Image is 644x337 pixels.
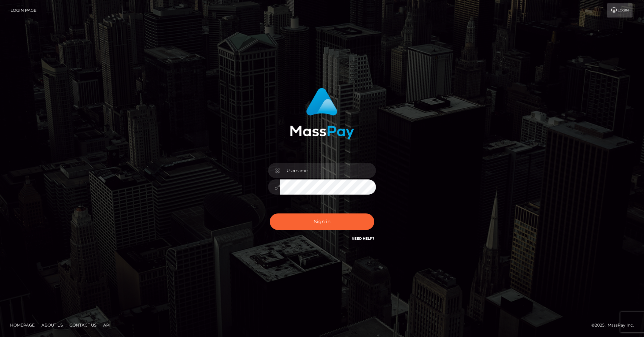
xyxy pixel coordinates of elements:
[10,3,36,18] a: Login Page
[591,322,639,329] div: © 2025 , MassPay Inc.
[270,213,374,230] button: Sign in
[290,88,354,139] img: MassPay Login
[280,163,376,178] input: Username...
[7,320,37,330] a: Homepage
[67,320,99,330] a: Contact Us
[39,320,65,330] a: About Us
[100,320,113,330] a: API
[607,3,633,18] a: Login
[352,236,374,241] a: Need Help?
